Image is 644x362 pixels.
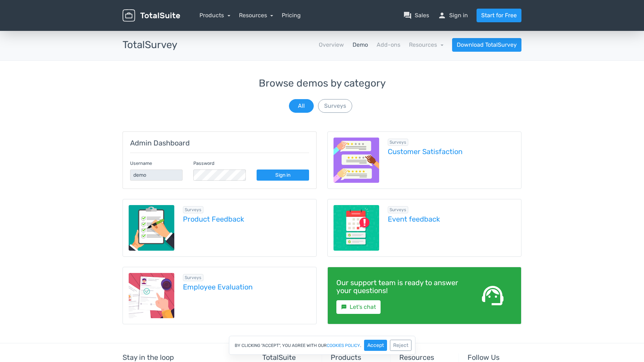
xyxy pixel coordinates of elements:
div: By clicking "Accept", you agree with our . [229,336,415,355]
a: Customer Satisfaction [388,148,516,156]
label: Password [193,160,215,167]
a: Products [199,12,230,19]
button: Surveys [318,99,352,113]
img: customer-satisfaction.png [333,138,379,183]
h5: Resources [399,353,453,361]
a: question_answerSales [403,11,429,20]
a: Resources [409,41,443,48]
label: Username [130,160,152,167]
a: cookies policy [327,343,360,348]
a: Pricing [282,11,301,20]
span: Browse all in Surveys [183,206,204,213]
a: Download TotalSurvey [452,38,521,52]
a: Sign in [257,170,309,181]
a: Demo [353,41,368,49]
span: person [438,11,446,20]
a: Product Feedback [183,215,311,223]
span: Browse all in Surveys [388,206,409,213]
a: Overview [319,41,344,49]
span: Browse all in Surveys [388,139,409,146]
h3: Browse demos by category [123,78,521,89]
img: product-feedback-1.png [129,205,174,251]
button: Reject [390,340,411,351]
span: support_agent [480,283,506,308]
a: personSign in [438,11,468,20]
img: TotalSuite for WordPress [123,9,180,22]
h5: Products [331,353,385,361]
h5: Follow Us [468,353,521,361]
a: Start for Free [477,9,521,22]
img: employee-evaluation.png [129,273,174,319]
button: All [289,99,314,113]
h5: Admin Dashboard [130,139,309,147]
a: Add-ons [377,41,400,49]
a: Employee Evaluation [183,283,311,291]
h4: Our support team is ready to answer your questions! [336,279,461,294]
h3: TotalSurvey [123,40,177,51]
span: Browse all in Surveys [183,274,204,281]
button: Accept [364,340,387,351]
span: question_answer [403,11,412,20]
a: Resources [239,12,273,19]
a: Event feedback [388,215,516,223]
a: smsLet's chat [336,300,381,314]
img: event-feedback.png [333,205,379,251]
h5: TotalSuite [262,353,316,361]
h5: Stay in the loop [123,353,245,361]
small: sms [341,304,347,310]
